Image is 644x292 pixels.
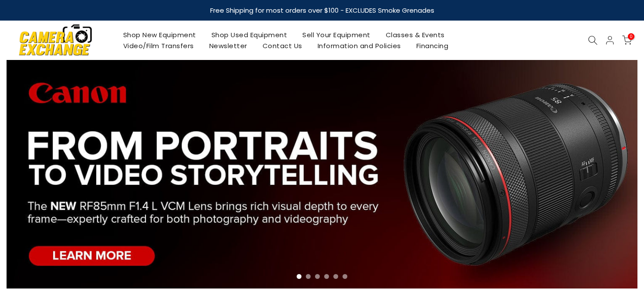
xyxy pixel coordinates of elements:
li: Page dot 3 [315,274,320,279]
a: Sell Your Equipment [295,29,378,40]
li: Page dot 6 [343,274,347,279]
a: Shop New Equipment [115,29,204,40]
a: Contact Us [255,40,310,51]
li: Page dot 5 [333,274,338,279]
a: Information and Policies [310,40,409,51]
a: Financing [409,40,456,51]
a: Video/Film Transfers [115,40,201,51]
li: Page dot 1 [297,274,301,279]
a: 0 [622,35,632,45]
a: Newsletter [201,40,255,51]
a: Classes & Events [378,29,452,40]
span: 0 [628,33,634,40]
a: Shop Used Equipment [204,29,295,40]
strong: Free Shipping for most orders over $100 - EXCLUDES Smoke Grenades [210,6,434,15]
li: Page dot 2 [306,274,311,279]
li: Page dot 4 [324,274,329,279]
